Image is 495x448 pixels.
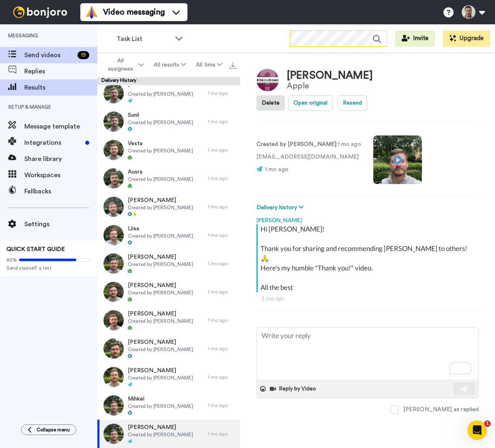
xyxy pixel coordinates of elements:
[24,66,97,76] span: Replies
[24,154,97,164] span: Share library
[460,386,469,392] img: send-white.svg
[24,219,97,229] span: Settings
[97,164,240,193] a: AusraCreated by [PERSON_NAME]1 mo ago
[208,232,236,238] div: 1 mo ago
[128,196,193,204] span: [PERSON_NAME]
[97,363,240,391] a: [PERSON_NAME]Created by [PERSON_NAME]1 mo ago
[128,395,193,403] span: Mihkel
[128,431,193,438] span: Created by [PERSON_NAME]
[103,168,124,189] img: 5adae521-c550-4c31-aa8d-884337bdbbad-thumb.jpg
[24,83,97,92] span: Results
[208,374,236,380] div: 1 mo ago
[116,34,171,44] span: Task List
[467,420,487,440] iframe: Intercom live chat
[128,289,193,296] span: Created by [PERSON_NAME]
[128,281,193,289] span: [PERSON_NAME]
[24,138,82,148] span: Integrations
[269,383,319,395] button: Reply by Video
[208,175,236,182] div: 1 mo ago
[208,317,236,324] div: 1 mo ago
[288,95,333,111] button: Open original
[256,212,479,224] div: [PERSON_NAME]
[6,247,65,252] span: QUICK START GUIDE
[128,168,193,176] span: Ausra
[97,249,240,278] a: [PERSON_NAME]Created by [PERSON_NAME]1 mo ago
[85,6,98,19] img: vm-color.svg
[208,345,236,352] div: 1 mo ago
[128,403,193,409] span: Created by [PERSON_NAME]
[103,424,124,444] img: 82baaa29-b62f-4a64-b96f-035692d826c4-thumb.jpg
[97,221,240,249] a: LiisaCreated by [PERSON_NAME]1 mo ago
[128,91,193,97] span: Created by [PERSON_NAME]
[6,265,91,271] span: Send yourself a test
[128,310,193,318] span: [PERSON_NAME]
[10,6,71,18] img: bj-logo-header-white.svg
[103,83,124,103] img: 6ed1d872-0eca-43e1-b475-04fcc94eda9c-thumb.jpg
[97,278,240,306] a: [PERSON_NAME]Created by [PERSON_NAME]1 mo ago
[97,391,240,420] a: MihkelCreated by [PERSON_NAME]1 mo ago
[128,148,193,154] span: Created by [PERSON_NAME]
[103,6,165,18] span: Video messaging
[128,83,193,91] span: -
[128,338,193,346] span: [PERSON_NAME]
[99,54,148,76] button: All assignees
[208,402,236,409] div: 1 mo ago
[230,62,236,69] img: export.svg
[395,30,435,47] button: Invite
[443,30,490,47] button: Upgrade
[261,294,474,302] div: 1 mo ago
[257,328,478,379] textarea: To enrich screen reader interactions, please activate Accessibility in Grammarly extension settings
[128,111,193,119] span: Sunil
[24,186,97,196] span: Fallbacks
[208,431,236,437] div: 1 mo ago
[208,118,236,125] div: 1 mo ago
[287,81,373,90] div: Apple
[208,289,236,295] div: 1 mo ago
[128,139,193,148] span: Vesta
[97,77,240,85] div: Delivery History
[103,253,124,274] img: f052cb31-1017-4a83-8fc4-6e30e90a5371-thumb.jpg
[287,70,373,81] div: [PERSON_NAME]
[24,50,74,60] span: Send videos
[6,257,17,263] span: 80%
[227,59,239,71] button: Export all results that match these filters now.
[97,193,240,221] a: [PERSON_NAME]Created by [PERSON_NAME]1 mo ago
[265,167,288,172] span: 1 mo ago
[208,90,236,96] div: 1 mo ago
[104,57,137,73] span: All assignees
[128,261,193,268] span: Created by [PERSON_NAME]
[256,95,285,111] button: Delete
[24,122,97,131] span: Message template
[128,119,193,126] span: Created by [PERSON_NAME]
[128,375,193,381] span: Created by [PERSON_NAME]
[103,395,124,416] img: 687bd3de-fb8a-415c-943f-5ebc35cd8857-thumb.jpg
[21,424,76,435] button: Collapse menu
[403,405,479,414] div: [PERSON_NAME] as replied
[103,111,124,132] img: 991aefb0-263c-4216-9166-11d5f438ed86-thumb.jpg
[128,176,193,182] span: Created by [PERSON_NAME]
[128,233,193,239] span: Created by [PERSON_NAME]
[338,95,367,111] button: Resend
[260,224,477,292] div: Hi [PERSON_NAME]! Thank you for sharing and recommending [PERSON_NAME] to others! 🙏 Here's my hum...
[128,346,193,353] span: Created by [PERSON_NAME]
[208,260,236,267] div: 1 mo ago
[97,136,240,164] a: VestaCreated by [PERSON_NAME]1 mo ago
[97,79,240,107] a: -Created by [PERSON_NAME]1 mo ago
[128,204,193,211] span: Created by [PERSON_NAME]
[97,107,240,136] a: SunilCreated by [PERSON_NAME]1 mo ago
[97,334,240,363] a: [PERSON_NAME]Created by [PERSON_NAME]1 mo ago
[256,69,279,91] img: Image of Daniel
[128,367,193,375] span: [PERSON_NAME]
[97,420,240,448] a: [PERSON_NAME]Created by [PERSON_NAME]1 mo ago
[103,367,124,387] img: aa193418-f88d-489c-8d40-bfa3494bb9fe-thumb.jpg
[97,306,240,334] a: [PERSON_NAME]Created by [PERSON_NAME]1 mo ago
[37,427,70,433] span: Collapse menu
[256,140,361,149] p: : 1 mo ago
[208,147,236,153] div: 1 mo ago
[128,225,193,233] span: Liisa
[208,204,236,210] div: 1 mo ago
[103,197,124,217] img: 57cbbae1-eb5d-4273-8483-755b03d6f6c5-thumb.jpg
[103,310,124,330] img: 2116465f-2d63-4f1d-abf4-e3c8287affb3-thumb.jpg
[148,58,191,72] button: All results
